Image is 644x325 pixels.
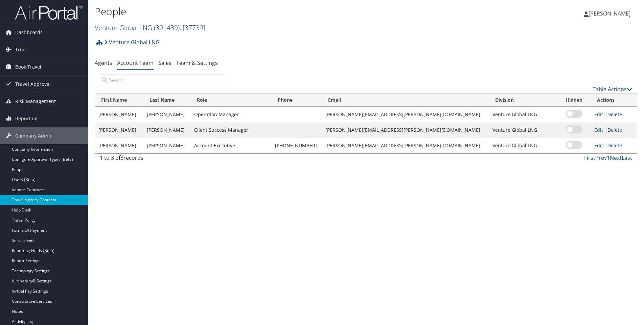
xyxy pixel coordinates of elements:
[143,138,191,153] td: [PERSON_NAME]
[95,59,112,67] a: Agents
[607,154,610,161] a: 1
[489,122,557,138] td: Venture Global LNG
[143,94,191,107] th: Last Name: activate to sort column ascending
[594,111,603,118] a: Edit
[272,138,322,153] td: [PHONE_NUMBER]
[594,127,603,133] a: Edit
[322,94,489,107] th: Email: activate to sort column ascending
[557,94,591,107] th: Hidden: activate to sort column ascending
[591,138,637,153] td: |
[15,76,51,93] span: Travel Approval
[15,127,53,144] span: Company Admin
[191,107,272,122] td: Operation Manager
[489,94,557,107] th: Division: activate to sort column ascending
[489,107,557,122] td: Venture Global LNG
[95,4,456,19] h1: People
[158,59,171,67] a: Sales
[622,154,632,161] a: Last
[595,154,607,161] a: Prev
[322,107,489,122] td: [PERSON_NAME][EMAIL_ADDRESS][PERSON_NAME][DOMAIN_NAME]
[591,122,637,138] td: |
[594,142,603,149] a: Edit
[607,127,622,133] a: Delete
[15,24,43,41] span: Dashboards
[117,59,154,67] a: Account Team
[15,58,41,75] span: Book Travel
[95,138,143,153] td: [PERSON_NAME]
[95,107,143,122] td: [PERSON_NAME]
[100,74,225,86] input: Search
[191,122,272,138] td: Client Success Manager
[95,23,205,32] a: Venture Global LNG
[591,94,637,107] th: Actions
[191,94,272,107] th: Role: activate to sort column ascending
[15,110,38,127] span: Reporting
[15,4,83,20] img: airportal-logo.png
[143,122,191,138] td: [PERSON_NAME]
[143,107,191,122] td: [PERSON_NAME]
[591,107,637,122] td: |
[180,23,205,32] span: , [ 37739 ]
[272,94,322,107] th: Phone
[120,154,123,161] span: 3
[610,154,622,161] a: Next
[607,142,622,149] a: Delete
[589,10,630,17] span: [PERSON_NAME]
[607,111,622,118] a: Delete
[593,85,632,93] a: Table Actions
[489,138,557,153] td: Venture Global LNG
[191,138,272,153] td: Account Executive
[322,138,489,153] td: [PERSON_NAME][EMAIL_ADDRESS][PERSON_NAME][DOMAIN_NAME]
[154,23,180,32] span: ( 301439 )
[104,35,160,49] a: Venture Global LNG
[100,154,225,165] div: 1 to 3 of records
[15,41,27,58] span: Trips
[15,93,56,110] span: Risk Management
[176,59,218,67] a: Team & Settings
[95,122,143,138] td: [PERSON_NAME]
[322,122,489,138] td: [PERSON_NAME][EMAIL_ADDRESS][PERSON_NAME][DOMAIN_NAME]
[584,3,637,24] a: [PERSON_NAME]
[584,154,595,161] a: First
[95,94,143,107] th: First Name: activate to sort column descending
